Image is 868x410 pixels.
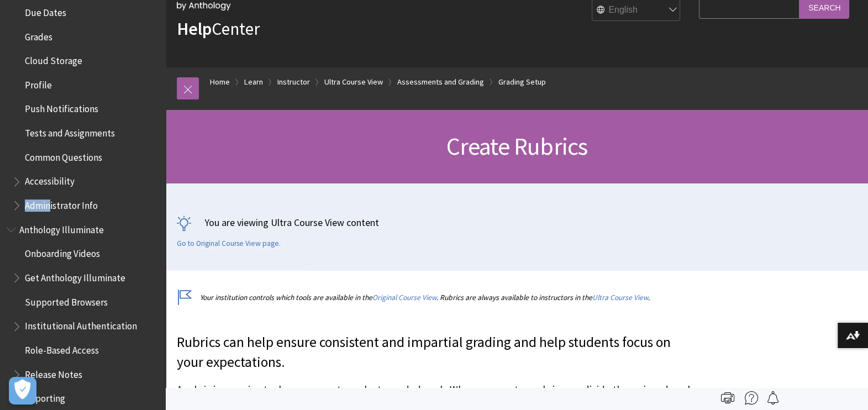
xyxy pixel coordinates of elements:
[25,269,125,283] span: Get Anthology Illuminate
[25,245,100,260] span: Onboarding Videos
[244,75,263,89] a: Learn
[19,220,104,235] span: Anthology Illuminate
[177,292,693,303] p: Your institution controls which tools are available in the . Rubrics are always available to inst...
[25,28,52,43] span: Grades
[592,293,648,302] a: Ultra Course View
[177,215,857,229] p: You are viewing Ultra Course View content
[25,365,82,380] span: Release Notes
[372,293,436,302] a: Original Course View
[277,75,310,89] a: Instructor
[25,293,108,308] span: Supported Browsers
[25,124,115,139] span: Tests and Assignments
[177,18,260,40] a: HelpCenter
[9,377,36,404] button: Open Preferences
[745,391,758,404] img: More help
[498,75,546,89] a: Grading Setup
[25,148,102,163] span: Common Questions
[397,75,484,89] a: Assessments and Grading
[721,391,734,404] img: Print
[177,333,693,372] p: Rubrics can help ensure consistent and impartial grading and help students focus on your expectat...
[210,75,230,89] a: Home
[25,172,75,187] span: Accessibility
[25,3,66,18] span: Due Dates
[25,76,52,91] span: Profile
[25,100,98,115] span: Push Notifications
[25,390,65,404] span: Reporting
[177,18,212,40] strong: Help
[324,75,383,89] a: Ultra Course View
[25,341,99,356] span: Role-Based Access
[177,239,281,249] a: Go to Original Course View page.
[25,51,82,66] span: Cloud Storage
[25,317,137,332] span: Institutional Authentication
[446,131,588,161] span: Create Rubrics
[766,391,780,404] img: Follow this page
[25,196,98,211] span: Administrator Info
